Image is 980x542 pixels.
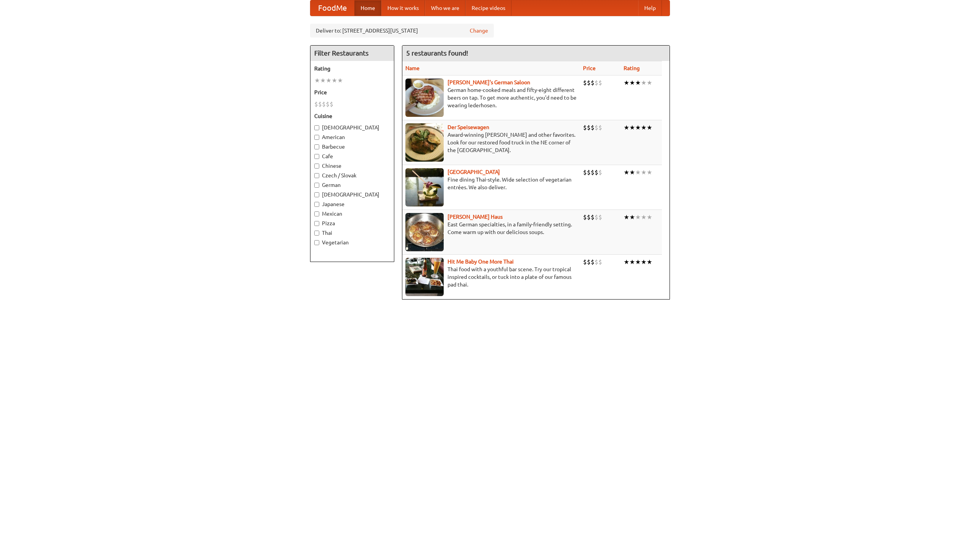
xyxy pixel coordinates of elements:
input: Czech / Slovak [314,173,319,178]
li: $ [583,79,587,87]
li: ★ [320,76,326,85]
li: ★ [337,76,343,85]
img: esthers.jpg [405,79,444,117]
li: ★ [314,76,320,85]
a: How it works [381,0,425,16]
input: Japanese [314,202,319,207]
li: ★ [624,168,629,177]
li: ★ [635,168,641,177]
li: ★ [641,258,647,266]
label: Czech / Slovak [314,172,390,179]
li: $ [595,213,598,221]
a: Hit Me Baby One More Thai [448,259,514,265]
a: [PERSON_NAME]'s German Saloon [448,79,530,85]
li: $ [591,79,595,87]
label: Thai [314,229,390,237]
p: German home-cooked meals and fifty-eight different beers on tap. To get more authentic, you'd nee... [405,86,577,109]
li: ★ [624,123,629,132]
li: $ [598,258,602,266]
label: Barbecue [314,143,390,151]
p: East German specialties, in a family-friendly setting. Come warm up with our delicious soups. [405,221,577,236]
a: Help [638,0,662,16]
li: ★ [647,123,652,132]
li: $ [326,100,330,108]
a: Price [583,65,596,71]
li: $ [322,100,326,108]
input: Thai [314,231,319,236]
a: Home [354,0,381,16]
li: $ [595,258,598,266]
p: Award-winning [PERSON_NAME] and other favorites. Look for our restored food truck in the NE corne... [405,131,577,154]
li: ★ [641,168,647,177]
li: $ [587,168,591,177]
li: $ [598,168,602,177]
input: American [314,135,319,140]
li: $ [583,258,587,266]
label: [DEMOGRAPHIC_DATA] [314,191,390,198]
li: $ [595,79,598,87]
li: ★ [647,168,652,177]
li: $ [598,79,602,87]
li: ★ [629,123,635,132]
li: $ [583,123,587,132]
li: $ [595,123,598,132]
li: $ [583,213,587,221]
input: [DEMOGRAPHIC_DATA] [314,192,319,197]
img: kohlhaus.jpg [405,213,444,251]
a: Who we are [425,0,465,16]
input: [DEMOGRAPHIC_DATA] [314,125,319,130]
li: ★ [624,258,629,266]
a: Der Speisewagen [448,124,489,130]
li: ★ [641,123,647,132]
li: $ [587,258,591,266]
li: ★ [332,76,337,85]
input: Chinese [314,164,319,169]
a: Rating [624,65,640,71]
li: ★ [635,213,641,221]
input: German [314,183,319,188]
h5: Price [314,88,390,96]
li: $ [314,100,318,108]
label: American [314,133,390,141]
p: Thai food with a youthful bar scene. Try our tropical inspired cocktails, or tuck into a plate of... [405,265,577,288]
a: FoodMe [310,0,354,16]
li: ★ [629,213,635,221]
a: [GEOGRAPHIC_DATA] [448,169,500,175]
label: Chinese [314,162,390,170]
p: Fine dining Thai-style. Wide selection of vegetarian entrées. We also deliver. [405,176,577,191]
li: ★ [624,79,629,87]
input: Cafe [314,154,319,159]
input: Vegetarian [314,240,319,245]
li: $ [587,213,591,221]
label: Pizza [314,219,390,227]
li: $ [591,168,595,177]
a: Recipe videos [465,0,511,16]
input: Barbecue [314,144,319,149]
h5: Cuisine [314,112,390,120]
li: $ [330,100,333,108]
b: [PERSON_NAME] Haus [448,214,503,220]
label: [DEMOGRAPHIC_DATA] [314,124,390,131]
div: Deliver to: [STREET_ADDRESS][US_STATE] [310,24,494,38]
li: ★ [629,79,635,87]
li: $ [583,168,587,177]
label: German [314,181,390,189]
li: ★ [641,213,647,221]
li: ★ [624,213,629,221]
li: $ [587,123,591,132]
img: babythai.jpg [405,258,444,296]
a: Name [405,65,420,71]
li: $ [598,213,602,221]
h4: Filter Restaurants [310,46,394,61]
li: ★ [641,79,647,87]
li: ★ [635,123,641,132]
li: $ [591,213,595,221]
label: Vegetarian [314,239,390,246]
h5: Rating [314,65,390,72]
li: ★ [635,79,641,87]
label: Japanese [314,200,390,208]
li: $ [591,258,595,266]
